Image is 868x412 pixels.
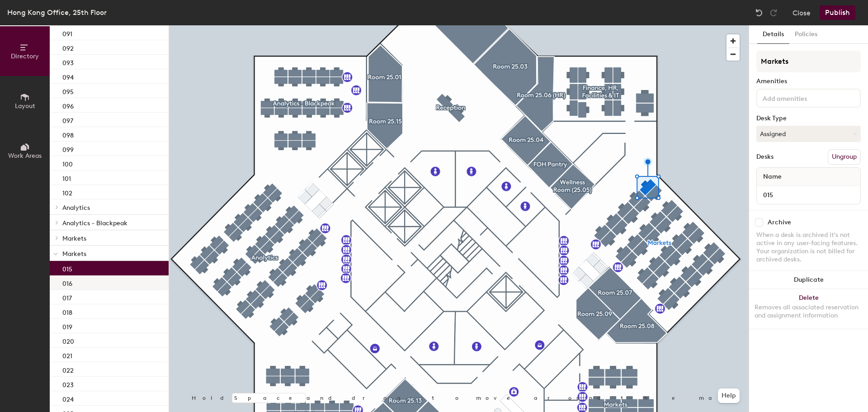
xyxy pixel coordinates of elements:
[62,28,72,38] p: 091
[62,187,72,197] p: 102
[756,231,861,264] div: When a desk is archived it's not active in any user-facing features. Your organization is not bil...
[62,263,72,273] p: 015
[62,219,127,227] span: Analytics - Blackpeak
[62,393,74,403] p: 024
[759,189,859,201] input: Unnamed desk
[62,277,72,288] p: 016
[62,129,74,139] p: 098
[62,250,86,258] span: Markets
[757,25,789,44] button: Details
[62,335,74,346] p: 020
[756,153,774,161] div: Desks
[62,235,86,242] span: Markets
[62,158,73,168] p: 100
[793,5,811,20] button: Close
[820,5,855,20] button: Publish
[769,8,778,17] img: Redo
[718,388,740,403] button: Help
[62,85,74,96] p: 095
[62,204,90,212] span: Analytics
[62,114,73,125] p: 097
[756,126,861,142] button: Assigned
[7,7,107,18] div: Hong Kong Office, 25th Floor
[62,306,72,317] p: 018
[756,115,861,122] div: Desk Type
[62,100,74,110] p: 096
[8,152,42,160] span: Work Areas
[768,219,791,226] div: Archive
[789,25,823,44] button: Policies
[62,57,74,67] p: 093
[11,52,39,60] span: Directory
[749,289,868,329] button: DeleteRemoves all associated reservation and assignment information
[62,42,74,52] p: 092
[62,350,72,360] p: 021
[62,172,71,183] p: 101
[761,92,842,103] input: Add amenities
[62,71,74,81] p: 094
[62,143,74,154] p: 099
[755,303,863,320] div: Removes all associated reservation and assignment information
[62,292,72,302] p: 017
[755,8,764,17] img: Undo
[756,78,861,85] div: Amenities
[749,271,868,289] button: Duplicate
[62,321,72,331] p: 019
[15,102,35,110] span: Layout
[62,379,74,389] p: 023
[759,169,786,185] span: Name
[828,149,861,165] button: Ungroup
[62,364,74,374] p: 022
